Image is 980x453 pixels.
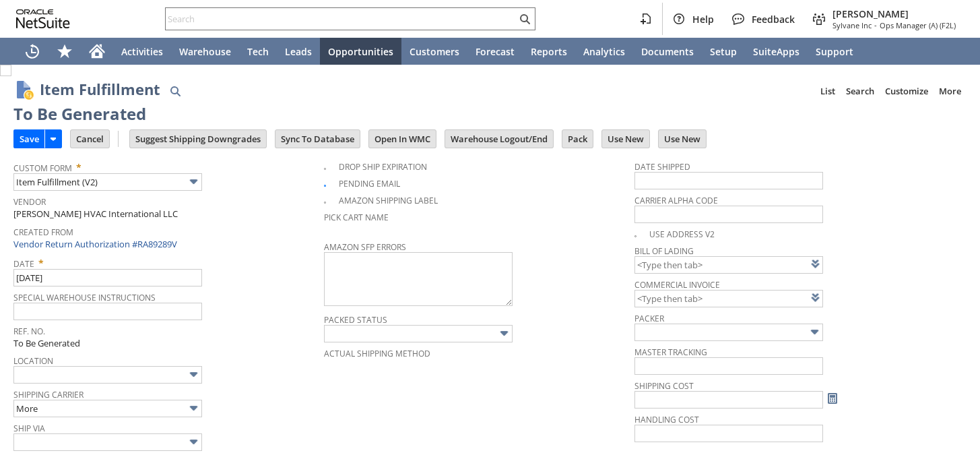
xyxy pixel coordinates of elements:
span: - [874,20,877,30]
svg: Recent Records [24,43,40,59]
img: Quick Find [167,83,183,99]
a: Drop Ship Expiration [339,161,427,173]
a: Carrier Alpha Code [634,195,718,206]
input: Use New [659,130,706,148]
input: Search [166,11,517,27]
a: Home [81,38,113,65]
a: Handling Cost [634,414,699,425]
span: [PERSON_NAME] HVAC International LLC [13,208,178,220]
a: Documents [633,38,702,65]
a: Shipping Cost [634,380,694,392]
span: Documents [641,45,694,58]
a: Amazon SFP Errors [324,241,406,253]
input: Item Fulfillment (V2) [13,173,202,191]
a: Ref. No. [13,326,45,337]
a: Commercial Invoice [634,279,720,291]
img: More Options [496,326,512,341]
input: Use New [602,130,649,148]
a: Activities [113,38,171,65]
a: Leads [277,38,320,65]
a: Forecast [467,38,523,65]
a: Vendor [13,196,46,208]
a: Packed Status [324,314,387,326]
img: More Options [186,174,201,189]
a: Special Warehouse Instructions [13,292,156,303]
span: SuiteApps [753,45,799,58]
a: Date [13,258,34,270]
span: [PERSON_NAME] [832,7,956,20]
a: Opportunities [320,38,401,65]
a: Packer [634,313,664,324]
input: Cancel [71,130,109,148]
a: Pending Email [339,178,400,189]
img: More Options [186,367,201,382]
input: More [13,400,202,417]
a: Actual Shipping Method [324,348,430,359]
span: Ops Manager (A) (F2L) [880,20,956,30]
a: Pick Cart Name [324,212,389,223]
input: Sync To Database [275,130,360,148]
svg: Search [517,11,533,27]
input: Save [14,130,44,148]
a: Calculate [825,391,840,406]
img: More Options [186,400,201,416]
svg: Home [89,43,105,59]
a: Master Tracking [634,346,707,358]
a: Search [841,80,880,102]
span: Help [692,13,714,26]
input: Suggest Shipping Downgrades [130,130,266,148]
a: Vendor Return Authorization #RA89289V [13,238,177,250]
input: <Type then tab> [634,290,823,307]
a: Warehouse [171,38,239,65]
a: Created From [13,227,73,238]
span: Setup [710,45,737,58]
span: Leads [285,45,312,58]
span: Forecast [476,45,515,58]
span: Reports [531,45,567,58]
span: Sylvane Inc [832,20,872,30]
a: Date Shipped [634,161,690,173]
h1: Item Fulfillment [40,78,160,100]
a: Analytics [575,38,633,65]
a: Customize [880,80,934,102]
svg: Shortcuts [57,43,73,59]
img: More Options [807,324,822,340]
input: <Type then tab> [634,256,823,274]
span: Support [816,45,853,58]
a: List [815,80,841,102]
input: Pack [562,130,593,148]
span: Warehouse [179,45,231,58]
div: Shortcuts [48,38,81,65]
span: Tech [247,45,269,58]
a: Tech [239,38,277,65]
a: Location [13,355,53,367]
span: Feedback [752,13,795,26]
input: Warehouse Logout/End [445,130,553,148]
span: Opportunities [328,45,393,58]
svg: logo [16,9,70,28]
a: Bill Of Lading [634,245,694,257]
div: To Be Generated [13,103,146,125]
span: Analytics [583,45,625,58]
a: Customers [401,38,467,65]
a: Setup [702,38,745,65]
a: Ship Via [13,423,45,434]
a: Custom Form [13,162,72,174]
a: Shipping Carrier [13,389,84,400]
a: More [934,80,967,102]
a: Recent Records [16,38,48,65]
img: More Options [186,434,201,450]
a: SuiteApps [745,38,808,65]
a: Amazon Shipping Label [339,195,438,206]
a: Use Address V2 [649,229,715,240]
span: Customers [410,45,459,58]
span: To Be Generated [13,337,80,349]
span: Activities [121,45,163,58]
a: Reports [523,38,575,65]
a: Support [808,38,861,65]
input: Open In WMC [369,130,436,148]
